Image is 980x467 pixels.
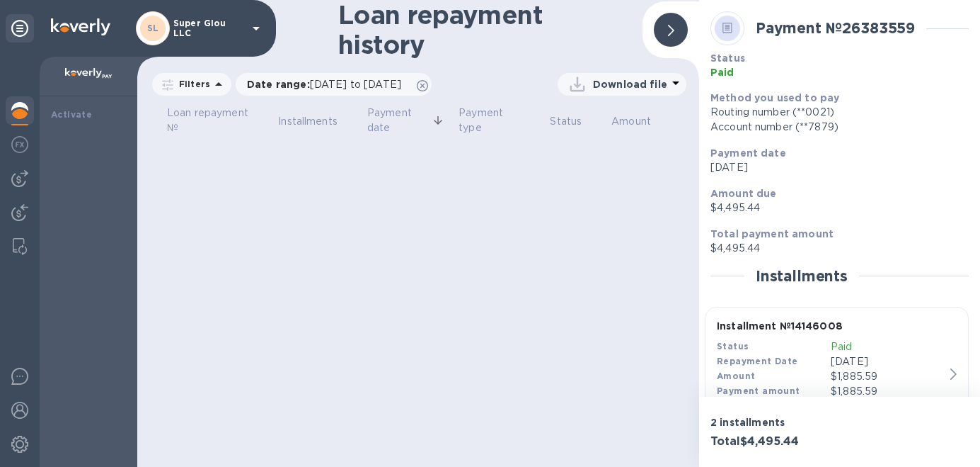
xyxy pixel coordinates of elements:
[717,320,843,332] b: Installment № 14146008
[173,78,210,90] p: Filters
[278,114,338,129] p: Installments
[710,188,777,199] b: Amount due
[550,114,582,129] p: Status
[831,354,945,369] p: [DATE]
[167,106,267,135] span: Loan repayment №
[710,147,786,159] b: Payment date
[717,371,755,381] b: Amount
[593,77,667,91] p: Download file
[367,106,447,135] span: Payment date
[367,106,429,135] p: Payment date
[705,307,969,448] button: Installment №14146008StatusPaidRepayment Date[DATE]Amount$1,885.59Payment amount$1,885.59
[909,399,980,467] iframe: Chat Widget
[710,120,969,135] div: Account number (**7879)
[173,18,244,38] p: Super Glou LLC
[6,14,34,43] div: Unpin categories
[51,109,92,120] b: Activate
[710,65,969,79] p: Paid
[710,228,834,240] b: Total payment amount
[11,136,28,153] img: Foreign exchange
[247,77,408,91] p: Date range :
[710,52,745,64] b: Status
[710,435,834,449] h3: Total $4,495.44
[717,356,798,366] b: Repayment Date
[831,384,945,399] p: $1,885.59
[831,339,945,354] p: Paid
[310,79,401,90] span: [DATE] to [DATE]
[278,114,356,129] span: Installments
[710,241,969,256] p: $4,495.44
[710,92,839,103] b: Method you used to pay
[710,201,969,215] p: $4,495.44
[717,341,749,351] b: Status
[459,106,538,135] span: Payment type
[147,23,159,33] b: SL
[459,106,520,135] p: Payment type
[710,160,969,175] p: [DATE]
[236,73,432,96] div: Date range:[DATE] to [DATE]
[710,415,834,429] p: 2 installments
[756,19,915,37] b: Payment № 26383559
[717,386,800,396] b: Payment amount
[167,106,248,135] p: Loan repayment №
[710,105,969,120] div: Routing number (**0021)
[611,114,651,129] p: Amount
[756,267,848,285] h2: Installments
[550,114,600,129] span: Status
[831,369,945,384] div: $1,885.59
[51,18,110,35] img: Logo
[611,114,669,129] span: Amount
